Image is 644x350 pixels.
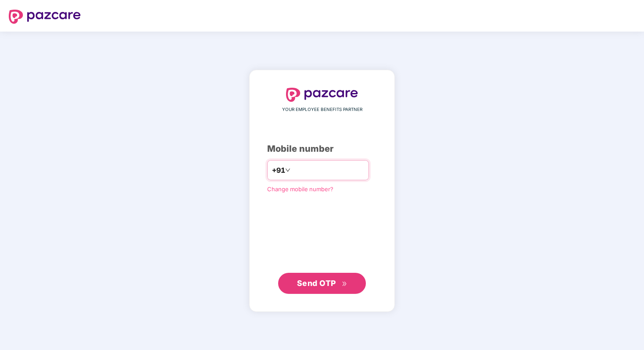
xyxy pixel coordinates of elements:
[297,279,336,288] span: Send OTP
[9,10,81,24] img: logo
[342,281,347,287] span: double-right
[267,186,333,193] a: Change mobile number?
[286,88,358,102] img: logo
[272,165,285,176] span: +91
[285,168,290,173] span: down
[267,142,377,156] div: Mobile number
[282,106,362,113] span: YOUR EMPLOYEE BENEFITS PARTNER
[278,273,366,294] button: Send OTPdouble-right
